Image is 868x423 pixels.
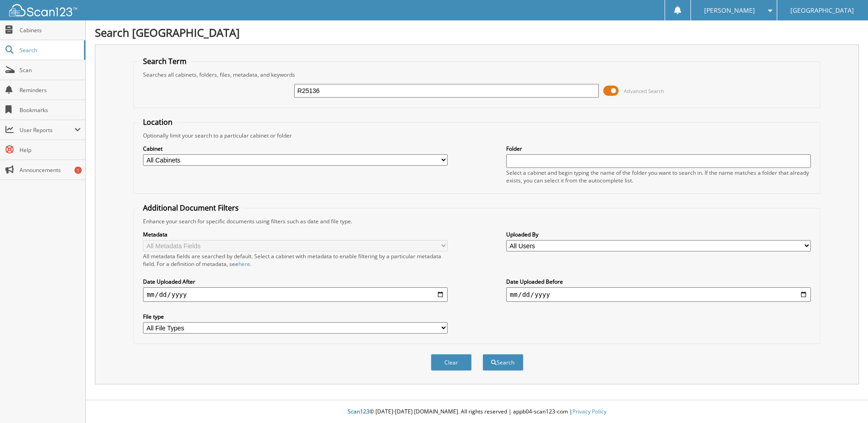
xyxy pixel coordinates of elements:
[572,408,607,415] a: Privacy Policy
[143,145,448,152] label: Cabinet
[20,126,74,134] span: User Reports
[20,86,81,94] span: Reminders
[506,145,811,152] label: Folder
[506,231,811,238] label: Uploaded By
[506,287,811,302] input: end
[74,167,82,174] div: 1
[143,313,448,320] label: File type
[95,25,859,40] h1: Search [GEOGRAPHIC_DATA]
[20,106,81,114] span: Bookmarks
[138,71,815,79] div: Searches all cabinets, folders, files, metadata, and keywords
[431,354,472,371] button: Clear
[624,88,664,94] span: Advanced Search
[790,8,854,13] span: [GEOGRAPHIC_DATA]
[86,401,868,423] div: © [DATE]-[DATE] [DOMAIN_NAME]. All rights reserved | appb04-scan123-com |
[138,132,815,139] div: Optionally limit your search to a particular cabinet or folder
[506,169,811,184] div: Select a cabinet and begin typing the name of the folder you want to search in. If the name match...
[138,117,177,127] legend: Location
[138,217,815,225] div: Enhance your search for specific documents using filters such as date and file type.
[138,203,243,213] legend: Additional Document Filters
[143,278,448,285] label: Date Uploaded After
[704,8,755,13] span: [PERSON_NAME]
[20,26,81,34] span: Cabinets
[506,278,811,285] label: Date Uploaded Before
[20,166,81,174] span: Announcements
[238,260,250,268] a: here
[9,4,77,16] img: scan123-logo-white.svg
[143,287,448,302] input: start
[20,146,81,154] span: Help
[143,231,448,238] label: Metadata
[483,354,523,371] button: Search
[20,46,79,54] span: Search
[143,252,448,268] div: All metadata fields are searched by default. Select a cabinet with metadata to enable filtering b...
[20,66,81,74] span: Scan
[138,56,191,66] legend: Search Term
[348,408,370,415] span: Scan123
